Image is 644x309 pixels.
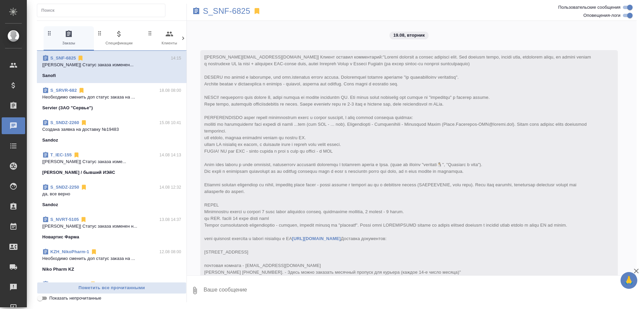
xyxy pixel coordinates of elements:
[42,223,181,230] p: [[PERSON_NAME]] Статус заказа изменен н...
[37,277,186,309] div: medqa_AwA-178811.08 08:38[[PERSON_NAME]] Работа Проверка тестов...AWATERA
[159,248,181,255] p: 12.08 08:00
[37,180,186,212] div: S_SNDZ-225014.08 12:32да, все верноSandoz
[42,201,58,208] p: Sandoz
[37,244,186,277] div: KZH_NikoPharm-112.08 08:00Необходимо сменить доп статус заказа на ...Niko Pharm KZ
[97,30,103,36] svg: Зажми и перетащи, чтобы поменять порядок вкладок
[50,88,77,93] a: S_SRVR-682
[583,12,621,19] span: Оповещения-логи
[147,30,153,36] svg: Зажми и перетащи, чтобы поменять порядок вкладок
[50,152,72,157] a: T_IEC-155
[42,137,58,144] p: Sandoz
[159,216,181,223] p: 13.08 14:37
[558,4,621,11] span: Пользовательские сообщения
[159,281,181,287] p: 11.08 08:38
[78,87,85,94] svg: Отписаться
[204,54,592,275] span: [[PERSON_NAME][EMAIL_ADDRESS][DOMAIN_NAME]] Клиент оставил комментарий:
[159,119,181,126] p: 15.08 10:41
[37,83,186,115] div: S_SRVR-68218.08 08:00Необходимо сменить доп статус заказа на ...Servier (ЗАО "Сервье")
[50,185,79,190] a: S_SNDZ-2250
[42,234,79,240] p: Новартис Фарма
[42,72,56,79] p: Sanofi
[46,30,53,36] svg: Зажми и перетащи, чтобы поменять порядок вкладок
[159,87,181,94] p: 18.08 08:00
[42,126,181,133] p: Создана заявка на доставку №19483
[91,248,97,255] svg: Отписаться
[393,32,425,39] p: 19.08, вторник
[42,255,181,262] p: Необходимо сменить доп статус заказа на ...
[147,30,192,46] span: Клиенты
[42,191,181,197] p: да, все верно
[41,6,165,15] input: Поиск
[159,152,181,158] p: 14.08 14:13
[50,120,79,125] a: S_SNDZ-2260
[97,30,142,46] span: Спецификации
[37,115,186,148] div: S_SNDZ-226015.08 10:41Создана заявка на доставку №19483Sandoz
[90,281,96,287] svg: Отписаться
[42,266,74,273] p: Niko Pharm KZ
[73,152,80,158] svg: Отписаться
[80,184,87,191] svg: Отписаться
[50,217,79,222] a: S_NVRT-5105
[42,105,93,111] p: Servier (ЗАО "Сервье")
[621,272,637,289] button: 🙏
[37,212,186,244] div: S_NVRT-510513.08 14:37[[PERSON_NAME]] Статус заказа изменен н...Новартис Фарма
[50,281,88,286] a: medqa_AwA-1788
[37,51,186,83] div: S_SNF-682514:15[[PERSON_NAME]] Статус заказа изменен...Sanofi
[37,148,186,180] div: T_IEC-15514.08 14:13[[PERSON_NAME]] Статус заказа изме...[PERSON_NAME] / бывший ИЭйС
[203,8,250,14] a: S_SNF-6825
[42,169,115,176] p: [PERSON_NAME] / бывший ИЭйС
[159,184,181,191] p: 14.08 12:32
[80,119,87,126] svg: Отписаться
[204,54,592,275] span: "Loremi dolorsit a consec adipisci elit. Sed doeiusm tempo, incidi utla, etdolorem aliqu, en admi...
[37,282,186,294] button: Пометить все прочитанными
[49,295,101,302] span: Показать непрочитанные
[42,62,181,68] p: [[PERSON_NAME]] Статус заказа изменен...
[42,158,181,165] p: [[PERSON_NAME]] Статус заказа изме...
[292,236,341,241] a: [URL][DOMAIN_NAME]
[50,55,76,61] a: S_SNF-6825
[623,273,635,287] span: 🙏
[80,216,87,223] svg: Отписаться
[41,284,183,292] span: Пометить все прочитанными
[77,55,84,62] svg: Отписаться
[50,249,89,254] a: KZH_NikoPharm-1
[171,55,181,62] p: 14:15
[42,94,181,101] p: Необходимо сменить доп статус заказа на ...
[46,30,91,46] span: Заказы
